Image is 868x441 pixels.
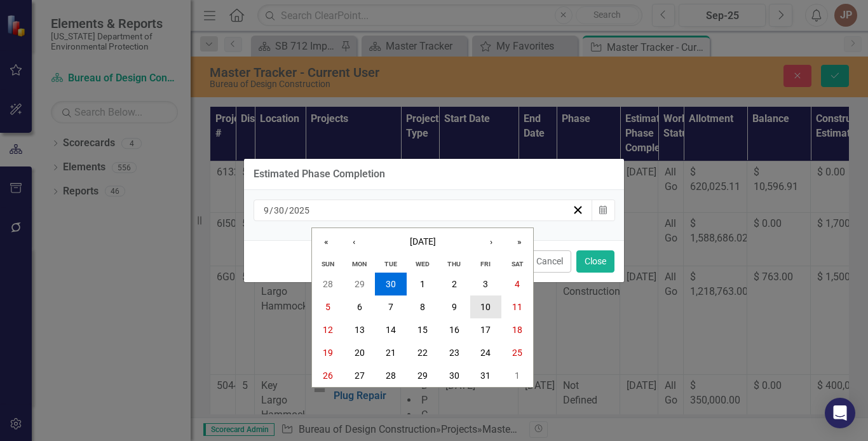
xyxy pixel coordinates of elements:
abbr: October 5, 2025 [325,302,330,312]
button: October 12, 2025 [312,318,344,341]
abbr: October 11, 2025 [512,302,522,312]
abbr: Saturday [512,260,524,268]
button: « [312,228,340,256]
button: September 29, 2025 [344,273,376,295]
abbr: November 1, 2025 [515,370,520,381]
abbr: September 28, 2025 [323,279,333,289]
abbr: October 9, 2025 [452,302,457,312]
button: October 19, 2025 [312,341,344,364]
abbr: October 26, 2025 [323,370,333,381]
button: October 14, 2025 [375,318,407,341]
button: October 13, 2025 [344,318,376,341]
div: Estimated Phase Completion [254,168,385,180]
button: October 4, 2025 [501,273,533,295]
button: October 30, 2025 [438,364,470,387]
button: October 18, 2025 [501,318,533,341]
button: October 17, 2025 [470,318,502,341]
abbr: October 1, 2025 [420,279,425,289]
abbr: October 29, 2025 [417,370,428,381]
button: Close [576,250,614,273]
button: October 26, 2025 [312,364,344,387]
abbr: September 29, 2025 [355,279,365,289]
button: November 1, 2025 [501,364,533,387]
abbr: October 19, 2025 [323,348,333,358]
button: October 9, 2025 [438,295,470,318]
button: September 30, 2025 [375,273,407,295]
span: [DATE] [410,236,436,247]
abbr: October 22, 2025 [417,348,428,358]
span: / [269,205,273,216]
abbr: October 25, 2025 [512,348,522,358]
abbr: October 16, 2025 [449,325,459,335]
button: September 28, 2025 [312,273,344,295]
abbr: October 24, 2025 [480,348,491,358]
abbr: Wednesday [416,260,430,268]
input: dd [273,204,285,217]
button: October 7, 2025 [375,295,407,318]
abbr: October 6, 2025 [357,302,362,312]
button: October 22, 2025 [407,341,438,364]
button: October 23, 2025 [438,341,470,364]
abbr: October 3, 2025 [483,279,488,289]
abbr: Monday [352,260,367,268]
abbr: Sunday [322,260,334,268]
button: October 3, 2025 [470,273,502,295]
button: » [505,228,533,256]
abbr: October 17, 2025 [480,325,491,335]
button: › [477,228,505,256]
input: yyyy [288,204,310,217]
abbr: October 21, 2025 [386,348,396,358]
button: October 27, 2025 [344,364,376,387]
abbr: October 8, 2025 [420,302,425,312]
input: mm [263,204,269,217]
abbr: October 2, 2025 [452,279,457,289]
button: October 10, 2025 [470,295,502,318]
button: October 24, 2025 [470,341,502,364]
abbr: October 28, 2025 [386,370,396,381]
div: Open Intercom Messenger [825,398,855,428]
button: ‹ [340,228,368,256]
button: October 16, 2025 [438,318,470,341]
abbr: October 4, 2025 [515,279,520,289]
button: October 1, 2025 [407,273,438,295]
button: October 11, 2025 [501,295,533,318]
abbr: October 13, 2025 [355,325,365,335]
abbr: October 7, 2025 [388,302,393,312]
button: Cancel [528,250,571,273]
abbr: October 31, 2025 [480,370,491,381]
span: / [285,205,288,216]
button: October 8, 2025 [407,295,438,318]
abbr: October 10, 2025 [480,302,491,312]
abbr: Thursday [447,260,461,268]
button: October 25, 2025 [501,341,533,364]
button: October 29, 2025 [407,364,438,387]
abbr: Friday [480,260,491,268]
abbr: October 30, 2025 [449,370,459,381]
abbr: September 30, 2025 [386,279,396,289]
abbr: October 23, 2025 [449,348,459,358]
button: October 20, 2025 [344,341,376,364]
button: October 21, 2025 [375,341,407,364]
button: October 15, 2025 [407,318,438,341]
abbr: October 12, 2025 [323,325,333,335]
abbr: October 15, 2025 [417,325,428,335]
button: October 2, 2025 [438,273,470,295]
abbr: October 18, 2025 [512,325,522,335]
abbr: October 27, 2025 [355,370,365,381]
button: October 5, 2025 [312,295,344,318]
abbr: October 14, 2025 [386,325,396,335]
abbr: October 20, 2025 [355,348,365,358]
button: October 6, 2025 [344,295,376,318]
button: October 31, 2025 [470,364,502,387]
button: [DATE] [368,228,477,256]
abbr: Tuesday [384,260,397,268]
button: October 28, 2025 [375,364,407,387]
